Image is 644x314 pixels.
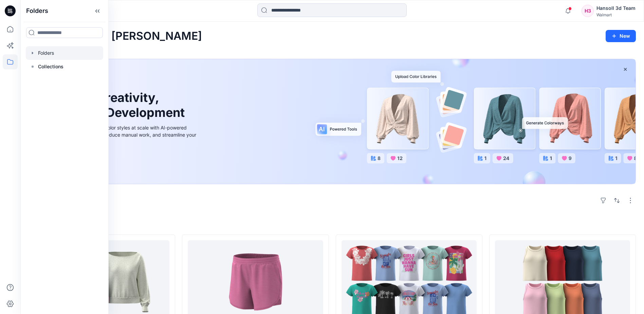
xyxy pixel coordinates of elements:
[38,63,63,71] p: Collections
[582,5,594,17] div: H3
[45,154,198,167] a: Discover more
[45,90,188,120] h1: Unleash Creativity, Speed Up Development
[29,220,636,228] h4: Styles
[606,30,636,42] button: New
[29,30,202,42] h2: Welcome back, [PERSON_NAME]
[596,4,636,12] div: Hansoll 3d Team
[596,12,636,17] div: Walmart
[45,124,198,145] div: Explore ideas faster and recolor styles at scale with AI-powered tools that boost creativity, red...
